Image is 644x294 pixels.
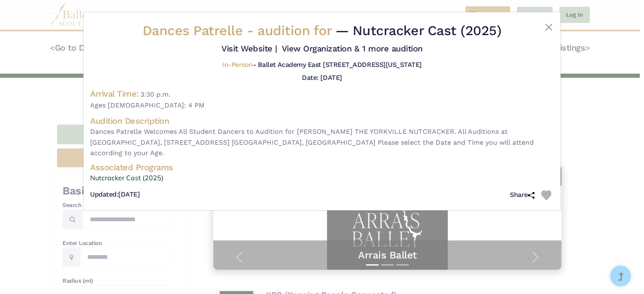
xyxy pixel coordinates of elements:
span: — Nutcracker Cast (2025) [335,23,501,38]
span: 3:30 p.m. [140,90,170,98]
h5: Share [510,191,535,199]
span: Dances Patrelle - [143,23,335,38]
span: audition for [257,23,331,38]
span: In-Person [222,61,253,69]
h5: - Ballet Academy East [STREET_ADDRESS][US_STATE] [222,61,422,69]
h4: Audition Description [90,115,554,126]
a: Nutcracker Cast (2025) [90,173,554,184]
a: View Organization & 1 more audition [282,43,423,54]
span: Dances Patrelle Welcomes All Student Dancers to Audition for [PERSON_NAME] THE YORKVILLE NUTCRACK... [90,126,554,159]
span: Updated: [90,190,118,198]
a: Visit Website | [221,43,277,54]
h4: Arrival Time: [90,89,139,99]
h5: Date: [DATE] [302,74,342,82]
h4: Associated Programs [90,162,554,173]
h5: [DATE] [90,190,140,199]
button: Close [544,22,554,32]
span: Ages [DEMOGRAPHIC_DATA]: 4 PM [90,100,554,111]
